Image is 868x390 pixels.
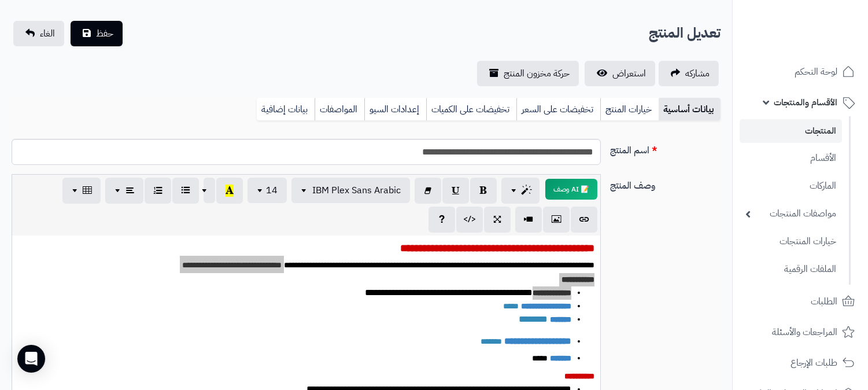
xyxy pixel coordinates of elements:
a: إعدادات السيو [364,98,426,121]
span: IBM Plex Sans Arabic [312,183,401,197]
span: استعراض [612,67,646,80]
a: الطلبات [740,288,861,315]
a: طلبات الإرجاع [740,349,861,377]
span: الغاء [40,27,55,41]
img: logo-2.png [789,32,857,57]
a: المنتجات [740,119,842,143]
button: حفظ [71,21,123,46]
a: المواصفات [315,98,364,121]
a: تخفيضات على الكميات [426,98,516,121]
a: الماركات [740,174,842,198]
span: الأقسام والمنتجات [774,94,837,111]
a: تخفيضات على السعر [516,98,600,121]
label: اسم المنتج [605,139,725,157]
span: 14 [266,183,278,197]
a: حركة مخزون المنتج [477,61,579,86]
a: المراجعات والأسئلة [740,318,861,346]
a: خيارات المنتج [600,98,659,121]
a: الملفات الرقمية [740,257,842,282]
button: 14 [248,178,287,203]
span: مشاركه [685,67,710,80]
span: المراجعات والأسئلة [772,324,837,340]
a: الغاء [13,21,64,46]
a: استعراض [585,61,655,86]
h2: تعديل المنتج [649,21,721,45]
button: 📝 AI وصف [545,179,597,200]
a: الأقسام [740,146,842,171]
a: لوحة التحكم [740,58,861,86]
button: IBM Plex Sans Arabic [291,178,410,203]
a: بيانات إضافية [257,98,315,121]
a: مشاركه [659,61,719,86]
span: حفظ [96,27,113,41]
div: Open Intercom Messenger [17,345,45,373]
span: حركة مخزون المنتج [504,67,570,80]
a: بيانات أساسية [659,98,721,121]
a: خيارات المنتجات [740,229,842,254]
span: الطلبات [811,293,837,310]
span: لوحة التحكم [795,64,837,80]
label: وصف المنتج [605,174,725,193]
span: طلبات الإرجاع [791,355,837,371]
a: مواصفات المنتجات [740,201,842,226]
